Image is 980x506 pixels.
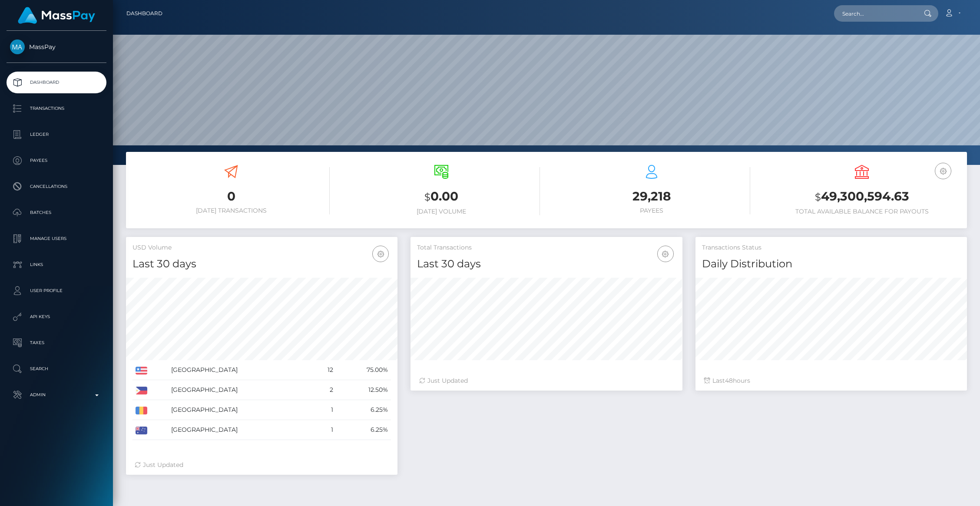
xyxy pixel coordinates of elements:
[10,180,103,193] p: Cancellations
[132,188,330,205] h3: 0
[725,377,733,384] span: 48
[336,400,391,420] td: 6.25%
[135,460,389,470] div: Just Updated
[132,243,391,252] h5: USD Volume
[168,360,313,380] td: [GEOGRAPHIC_DATA]
[7,98,106,119] a: Transactions
[10,336,103,349] p: Taxes
[417,243,675,252] h5: Total Transactions
[10,154,103,167] p: Payees
[336,420,391,440] td: 6.25%
[10,232,103,245] p: Manage Users
[10,362,103,375] p: Search
[763,208,960,215] h6: Total Available Balance for Payouts
[136,367,147,375] img: US.png
[10,310,103,323] p: API Keys
[7,228,106,250] a: Manage Users
[18,7,95,24] img: MassPay Logo
[702,243,960,252] h5: Transactions Status
[168,420,313,440] td: [GEOGRAPHIC_DATA]
[553,207,750,214] h6: Payees
[136,387,147,394] img: PH.png
[132,207,330,214] h6: [DATE] Transactions
[7,176,106,197] a: Cancellations
[704,376,958,385] div: Last hours
[702,256,960,272] h4: Daily Distribution
[10,206,103,219] p: Batches
[10,258,103,271] p: Links
[126,4,162,23] a: Dashboard
[313,380,337,400] td: 2
[10,388,103,401] p: Admin
[336,380,391,400] td: 12.50%
[7,43,106,51] span: MassPay
[7,124,106,145] a: Ledger
[553,188,750,205] h3: 29,218
[834,5,916,22] input: Search...
[168,400,313,420] td: [GEOGRAPHIC_DATA]
[313,360,337,380] td: 12
[132,256,391,272] h4: Last 30 days
[10,39,25,54] img: MassPay
[10,284,103,297] p: User Profile
[7,280,106,302] a: User Profile
[7,254,106,276] a: Links
[136,427,147,434] img: AU.png
[424,191,430,203] small: $
[7,384,106,406] a: Admin
[419,376,673,385] div: Just Updated
[136,407,147,414] img: RO.png
[7,202,106,223] a: Batches
[10,128,103,141] p: Ledger
[168,380,313,400] td: [GEOGRAPHIC_DATA]
[763,188,960,206] h3: 49,300,594.63
[343,208,540,215] h6: [DATE] Volume
[336,360,391,380] td: 75.00%
[417,256,675,272] h4: Last 30 days
[7,358,106,380] a: Search
[815,191,821,203] small: $
[10,102,103,115] p: Transactions
[7,332,106,354] a: Taxes
[313,420,337,440] td: 1
[10,76,103,89] p: Dashboard
[343,188,540,206] h3: 0.00
[313,400,337,420] td: 1
[7,306,106,328] a: API Keys
[7,72,106,93] a: Dashboard
[7,150,106,171] a: Payees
